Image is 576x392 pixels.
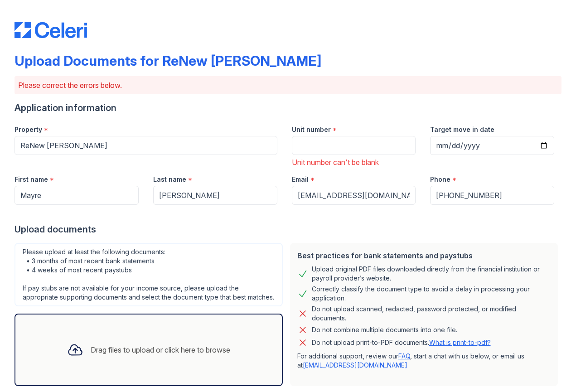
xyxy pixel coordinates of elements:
label: Property [15,125,42,134]
label: Unit number [292,125,331,134]
div: Best practices for bank statements and paystubs [297,250,551,261]
label: Phone [430,175,450,184]
div: Correctly classify the document type to avoid a delay in processing your application. [312,285,551,303]
a: [EMAIL_ADDRESS][DOMAIN_NAME] [303,361,407,369]
p: Please correct the errors below. [18,80,558,91]
div: Please upload at least the following documents: • 3 months of most recent bank statements • 4 wee... [15,243,283,306]
div: Application information [15,102,561,114]
img: CE_Logo_Blue-a8612792a0a2168367f1c8372b55b34899dd931a85d93a1a3d3e32e68fde9ad4.png [15,22,87,38]
a: What is print-to-pdf? [429,339,491,346]
label: First name [15,175,48,184]
div: Upload documents [15,223,561,236]
label: Email [292,175,309,184]
div: Unit number can't be blank [292,157,416,168]
a: FAQ [398,352,410,360]
div: Do not upload scanned, redacted, password protected, or modified documents. [312,305,551,323]
label: Last name [153,175,186,184]
label: Target move in date [430,125,494,134]
div: Drag files to upload or click here to browse [91,344,230,355]
div: Upload Documents for ReNew [PERSON_NAME] [15,53,321,69]
p: For additional support, review our , start a chat with us below, or email us at [297,352,551,370]
div: Upload original PDF files downloaded directly from the financial institution or payroll provider’... [312,265,551,283]
div: Do not combine multiple documents into one file. [312,324,457,335]
p: Do not upload print-to-PDF documents. [312,338,491,347]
